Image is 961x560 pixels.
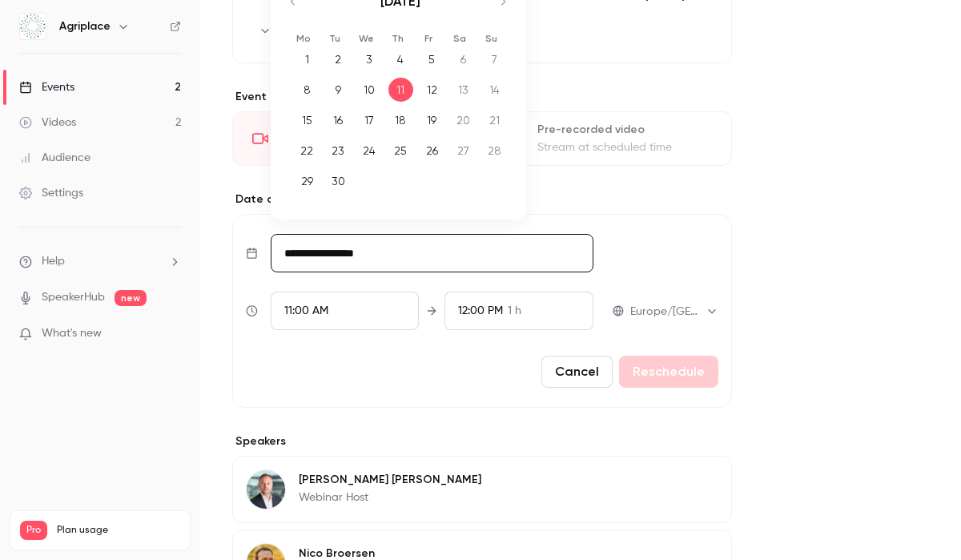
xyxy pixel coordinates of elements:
div: 7 [482,47,507,71]
div: 1 [295,47,320,71]
td: Monday, September 8, 2025 [292,75,323,105]
button: Show more [252,18,348,43]
td: Monday, September 22, 2025 [292,135,323,166]
div: Events [19,79,74,95]
div: LiveGo live at scheduled time [232,111,479,166]
button: Cancel [541,356,613,388]
small: Tu [329,33,340,44]
td: Saturday, September 20, 2025 [448,105,479,135]
div: Stream at scheduled time [537,139,712,155]
td: Tuesday, September 16, 2025 [323,105,354,135]
div: From [271,292,420,330]
div: 10 [357,78,382,102]
div: 19 [420,108,444,132]
div: Pre-recorded video [537,122,712,138]
div: 4 [388,47,413,71]
div: 18 [388,108,413,132]
div: Videos [19,115,76,131]
div: 26 [420,139,444,163]
td: Tuesday, September 9, 2025 [323,75,354,105]
small: Mo [296,33,311,44]
div: 12 [420,78,444,102]
small: Th [392,33,404,44]
td: Tuesday, September 2, 2025 [323,44,354,75]
td: Tuesday, September 23, 2025 [323,135,354,166]
div: 29 [295,169,320,193]
div: 13 [451,78,476,102]
td: Friday, September 26, 2025 [416,135,448,166]
span: 1 h [508,303,521,320]
td: Thursday, September 25, 2025 [385,135,416,166]
td: Friday, September 19, 2025 [416,105,448,135]
img: Agriplace [20,14,46,39]
div: 25 [388,139,413,163]
td: Monday, September 15, 2025 [292,105,323,135]
div: 23 [326,139,351,163]
td: Selected. Thursday, September 11, 2025 [385,75,416,105]
a: SpeakerHub [42,289,105,306]
div: 21 [482,108,507,132]
div: Robert van den Eeckhout[PERSON_NAME] [PERSON_NAME]Webinar Host [232,456,732,523]
label: Speakers [232,433,732,449]
td: Saturday, September 27, 2025 [448,135,479,166]
div: 16 [326,108,351,132]
div: 15 [295,108,320,132]
img: Robert van den Eeckhout [247,470,285,509]
span: What's new [42,325,102,342]
td: Wednesday, September 24, 2025 [354,135,385,166]
p: [PERSON_NAME] [PERSON_NAME] [299,472,481,488]
span: new [115,290,147,306]
small: We [359,33,374,44]
span: Plan usage [57,524,180,537]
div: 28 [482,139,507,163]
div: 6 [451,47,476,71]
div: 5 [420,47,444,71]
td: Friday, September 12, 2025 [416,75,448,105]
div: 3 [357,47,382,71]
td: Friday, September 5, 2025 [416,44,448,75]
td: Thursday, September 18, 2025 [385,105,416,135]
td: Wednesday, September 17, 2025 [354,105,385,135]
span: 12:00 PM [458,305,503,316]
td: Saturday, September 13, 2025 [448,75,479,105]
td: Wednesday, September 10, 2025 [354,75,385,105]
div: 24 [357,139,382,163]
div: Europe/[GEOGRAPHIC_DATA] [630,304,718,320]
td: Sunday, September 28, 2025 [479,135,510,166]
small: Sa [453,33,466,44]
iframe: Noticeable Trigger [162,327,181,341]
div: 30 [326,169,351,193]
p: Event type [232,89,732,105]
div: 2 [326,47,351,71]
small: Fr [424,33,432,44]
td: Thursday, September 4, 2025 [385,44,416,75]
li: help-dropdown-opener [19,253,181,270]
td: Sunday, September 7, 2025 [479,44,510,75]
td: Wednesday, September 3, 2025 [354,44,385,75]
small: Su [485,33,497,44]
div: Pre-recorded videoStream at scheduled time [485,111,732,166]
div: 20 [451,108,476,132]
p: Webinar Host [299,489,481,506]
div: 17 [357,108,382,132]
td: Monday, September 29, 2025 [292,166,323,196]
input: Tue, Feb 17, 2026 [271,234,593,272]
td: Sunday, September 14, 2025 [479,75,510,105]
label: Date and time [232,191,732,207]
td: Monday, September 1, 2025 [292,44,323,75]
div: Audience [19,150,90,166]
div: 22 [295,139,320,163]
div: 14 [482,78,507,102]
div: To [444,292,593,330]
div: 27 [451,139,476,163]
h6: Agriplace [59,18,111,34]
span: Pro [20,521,47,540]
span: 11:00 AM [284,305,328,316]
div: 9 [326,78,351,102]
td: Sunday, September 21, 2025 [479,105,510,135]
td: Tuesday, September 30, 2025 [323,166,354,196]
div: 8 [295,78,320,102]
div: Settings [19,185,83,201]
td: Saturday, September 6, 2025 [448,44,479,75]
span: Help [42,253,65,270]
